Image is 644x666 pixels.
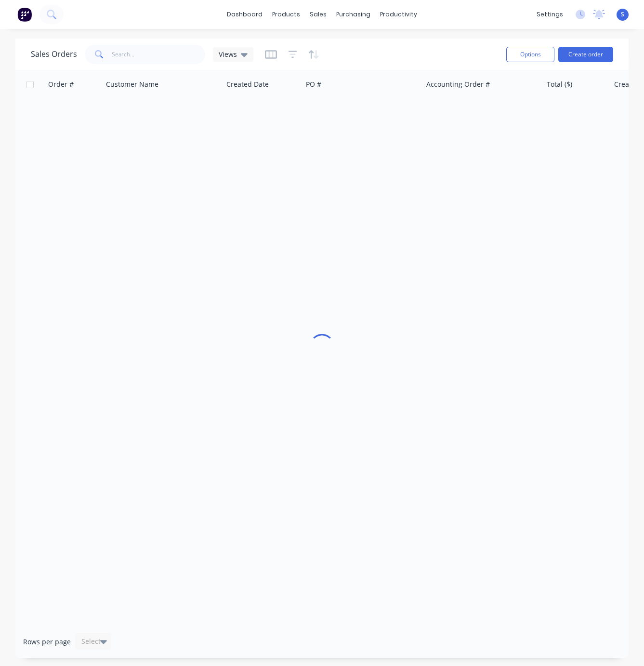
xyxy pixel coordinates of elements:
button: Options [506,47,554,62]
div: Order # [48,80,74,89]
div: settings [532,7,568,22]
img: Factory [17,7,32,22]
div: purchasing [331,7,375,22]
a: dashboard [222,7,267,22]
div: Accounting Order # [426,80,490,89]
div: sales [305,7,331,22]
div: Created Date [226,80,269,89]
span: Rows per page [23,637,71,647]
div: products [267,7,305,22]
div: Customer Name [106,80,158,89]
input: Search... [112,45,206,64]
h1: Sales Orders [31,50,77,59]
div: Total ($) [547,80,572,89]
span: S [621,10,624,19]
div: productivity [375,7,422,22]
span: Views [219,49,237,59]
button: Create order [558,47,613,62]
div: PO # [306,80,321,89]
div: Select... [81,637,106,646]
